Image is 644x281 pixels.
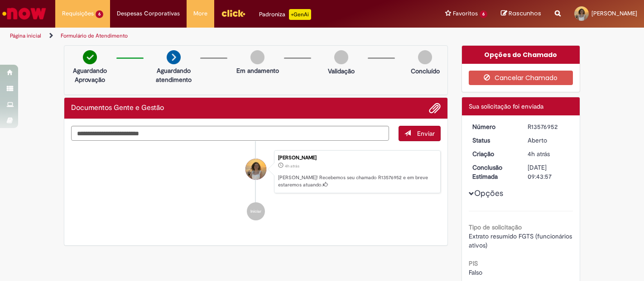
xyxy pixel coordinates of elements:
p: Aguardando atendimento [152,66,196,84]
span: 4h atrás [528,150,550,158]
p: Em andamento [236,66,279,75]
ul: Trilhas de página [7,28,423,44]
div: R13576952 [528,122,570,131]
img: ServiceNow [1,5,48,23]
p: Aguardando Aprovação [68,66,112,84]
span: 4h atrás [285,163,299,169]
div: Padroniza [259,9,311,20]
p: Concluído [411,67,440,76]
span: Favoritos [453,9,478,18]
a: Formulário de Atendimento [61,32,128,39]
ul: Histórico de tíquete [71,141,441,230]
img: click_logo_yellow_360x200.png [221,6,245,20]
dt: Status [466,136,521,145]
time: 29/09/2025 13:43:54 [285,163,299,169]
span: [PERSON_NAME] [591,10,637,17]
p: +GenAi [289,9,311,20]
p: Validação [328,67,355,76]
span: Falso [469,268,482,276]
span: Requisições [62,9,94,18]
span: Rascunhos [509,9,541,18]
button: Adicionar anexos [429,102,441,114]
span: Despesas Corporativas [117,9,180,18]
span: 6 [96,10,103,18]
img: check-circle-green.png [83,50,97,64]
div: 29/09/2025 13:43:54 [528,149,570,158]
span: Sua solicitação foi enviada [469,102,543,110]
b: Tipo de solicitação [469,223,522,231]
div: Aberto [528,136,570,145]
span: 6 [480,10,487,18]
img: img-circle-grey.png [250,50,264,64]
dt: Número [466,122,521,131]
h2: Documentos Gente e Gestão Histórico de tíquete [71,104,164,112]
span: More [193,9,207,18]
div: [DATE] 09:43:57 [528,163,570,181]
img: img-circle-grey.png [334,50,348,64]
span: Enviar [417,129,435,138]
a: Página inicial [10,32,41,39]
dt: Conclusão Estimada [466,163,521,181]
img: img-circle-grey.png [418,50,432,64]
time: 29/09/2025 13:43:54 [528,150,550,158]
button: Enviar [399,126,441,141]
textarea: Digite sua mensagem aqui... [71,126,389,141]
b: PIS [469,259,478,267]
a: Rascunhos [501,10,541,18]
p: [PERSON_NAME]! Recebemos seu chamado R13576952 e em breve estaremos atuando. [278,174,436,188]
li: Beatriz Galeno de Lacerda Ribeiro [71,150,441,194]
div: [PERSON_NAME] [278,155,436,161]
div: Opções do Chamado [462,46,580,64]
span: Extrato resumido FGTS (funcionários ativos) [469,232,574,249]
div: Beatriz Galeno de Lacerda Ribeiro [245,159,266,180]
img: arrow-next.png [167,50,181,64]
button: Cancelar Chamado [469,71,573,85]
dt: Criação [466,149,521,158]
